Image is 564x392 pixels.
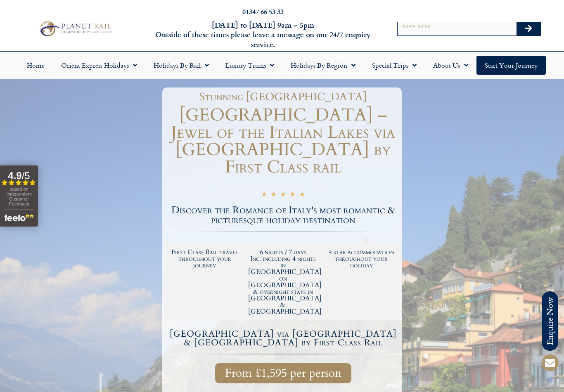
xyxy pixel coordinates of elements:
a: Orient Express Holidays [53,56,145,75]
a: Luxury Trains [217,56,282,75]
i: ★ [271,191,276,200]
nav: Menu [4,56,560,75]
a: Holidays by Region [282,56,364,75]
i: ★ [299,191,305,200]
h2: 6 nights / 7 days Inc. including 4 nights in [GEOGRAPHIC_DATA] on [GEOGRAPHIC_DATA] & overnight s... [248,249,318,315]
a: Home [19,56,53,75]
div: 5/5 [261,189,305,200]
h1: [GEOGRAPHIC_DATA] – Jewel of the Italian Lakes via [GEOGRAPHIC_DATA] by First Class rail [164,106,402,176]
a: About Us [425,56,476,75]
h1: Stunning [GEOGRAPHIC_DATA] [168,92,398,102]
h2: Discover the Romance of Italy's most romantic & picturesque holiday destination [164,205,402,225]
img: Planet Rail Train Holidays Logo [37,19,114,38]
i: ★ [290,191,295,200]
a: 01347 66 53 33 [242,7,284,16]
button: Search [517,22,540,35]
i: ★ [261,191,267,200]
h6: [DATE] to [DATE] 9am – 5pm Outside of these times please leave a message on our 24/7 enquiry serv... [152,20,374,49]
h4: [GEOGRAPHIC_DATA] via [GEOGRAPHIC_DATA] & [GEOGRAPHIC_DATA] by First Class Rail [166,330,400,347]
h2: First Class Rail travel throughout your journey [170,249,240,269]
span: From £1,595 per person [225,368,341,378]
a: Holidays by Rail [145,56,217,75]
a: From £1,595 per person [215,363,351,383]
h2: 4 star accommodation throughout your holiday [326,249,396,269]
a: Start your Journey [476,56,546,75]
a: Special Trips [364,56,425,75]
i: ★ [280,191,286,200]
